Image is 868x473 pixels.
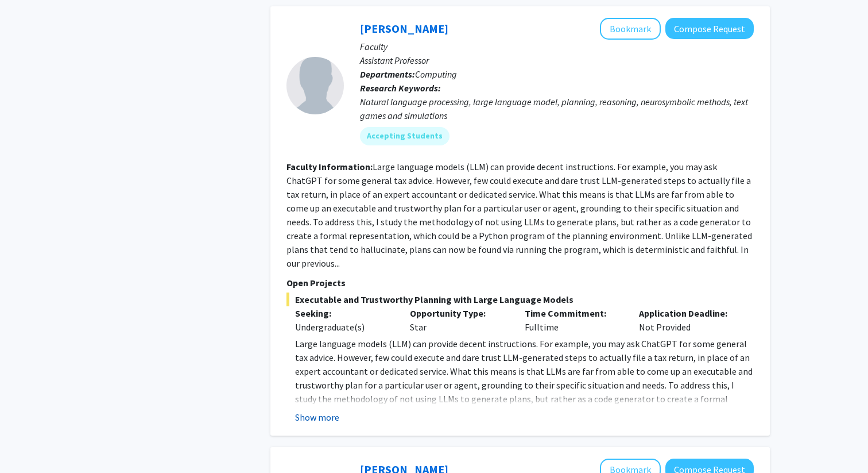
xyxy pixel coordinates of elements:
[360,127,449,145] mat-chip: Accepting Students
[360,68,415,80] b: Departments:
[360,40,754,53] p: Faculty
[600,18,661,40] button: Add Harry Zhang to Bookmarks
[401,306,516,334] div: Star
[516,306,631,334] div: Fulltime
[415,68,457,80] span: Computing
[286,161,373,172] b: Faculty Information:
[630,306,745,334] div: Not Provided
[295,306,393,320] p: Seeking:
[286,276,754,290] p: Open Projects
[665,18,754,39] button: Compose Request to Harry Zhang
[360,95,754,122] div: Natural language processing, large language model, planning, reasoning, neurosymbolic methods, te...
[9,421,49,464] iframe: Chat
[286,161,752,269] fg-read-more: Large language models (LLM) can provide decent instructions. For example, you may ask ChatGPT for...
[295,337,754,433] p: Large language models (LLM) can provide decent instructions. For example, you may ask ChatGPT for...
[360,82,441,94] b: Research Keywords:
[360,21,448,36] a: [PERSON_NAME]
[410,306,507,320] p: Opportunity Type:
[360,53,754,67] p: Assistant Professor
[295,410,339,424] button: Show more
[295,320,393,334] div: Undergraduate(s)
[286,293,754,306] span: Executable and Trustworthy Planning with Large Language Models
[525,306,622,320] p: Time Commitment:
[639,306,737,320] p: Application Deadline:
